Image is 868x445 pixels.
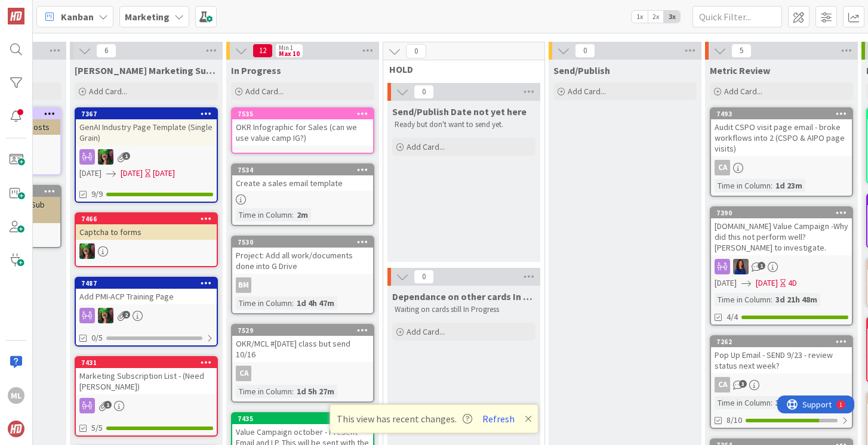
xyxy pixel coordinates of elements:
[232,325,373,336] div: 7529
[715,179,771,192] div: Time in Column
[711,259,852,274] div: SL
[392,291,535,302] span: Dependance on other cards In progress
[76,278,217,289] div: 7487
[8,421,24,437] img: avatar
[232,237,373,274] div: 7530Project: Add all work/documents done into G Drive
[96,44,116,58] span: 6
[8,8,24,24] img: Visit kanbanzone.com
[632,11,648,23] span: 1x
[392,106,527,118] span: Send/Publish Date not yet here
[739,380,747,388] span: 3
[121,167,143,180] span: [DATE]
[125,11,170,23] b: Marketing
[98,149,113,165] img: SL
[337,412,472,426] span: This view has recent changes.
[553,64,610,76] span: Send/Publish
[76,308,217,323] div: SL
[232,336,373,362] div: OKR/MCL #[DATE] class but send 10/16
[8,387,24,404] div: ML
[395,305,533,314] p: Waiting on cards still In Progress
[711,109,852,156] div: 7493Audit CSPO visit page email - broke workflows into 2 (CSPO & AIPO page visits)
[238,415,373,423] div: 7435
[79,167,101,180] span: [DATE]
[76,368,217,394] div: Marketing Subscription List - (Need [PERSON_NAME])
[279,51,300,57] div: Max 10
[76,109,217,119] div: 7367
[76,357,217,394] div: 7431Marketing Subscription List - (Need [PERSON_NAME])
[772,293,820,306] div: 3d 21h 48m
[294,208,311,221] div: 2m
[294,385,337,398] div: 1d 5h 27m
[648,11,664,23] span: 2x
[236,208,292,221] div: Time in Column
[733,259,749,274] img: SL
[575,44,595,58] span: 0
[232,109,373,146] div: 7535OKR Infographic for Sales (can we use value camp IG?)
[710,64,770,76] span: Metric Review
[232,366,373,381] div: CA
[715,277,737,289] span: [DATE]
[715,396,771,409] div: Time in Column
[292,385,294,398] span: :
[76,224,217,240] div: Captcha to forms
[715,377,730,393] div: CA
[232,109,373,119] div: 7535
[245,86,284,97] span: Add Card...
[406,44,426,58] span: 0
[731,44,752,58] span: 5
[292,296,294,310] span: :
[711,208,852,255] div: 7390[DOMAIN_NAME] Value Campaign -Why did this not perform well? [PERSON_NAME] to investigate.
[711,218,852,255] div: [DOMAIN_NAME] Value Campaign -Why did this not perform well? [PERSON_NAME] to investigate.
[91,422,103,434] span: 5/5
[771,179,772,192] span: :
[238,110,373,118] div: 7535
[232,119,373,146] div: OKR Infographic for Sales (can we use value camp IG?)
[711,109,852,119] div: 7493
[61,10,94,24] span: Kanban
[715,160,730,175] div: CA
[76,278,217,304] div: 7487Add PMI-ACP Training Page
[389,63,530,75] span: HOLD
[407,141,445,152] span: Add Card...
[711,377,852,393] div: CA
[232,325,373,362] div: 7529OKR/MCL #[DATE] class but send 10/16
[81,110,217,118] div: 7367
[76,214,217,224] div: 7466
[727,311,738,323] span: 4/4
[98,308,113,323] img: SL
[236,385,292,398] div: Time in Column
[772,396,820,409] div: 3d 21h 48m
[81,359,217,367] div: 7431
[771,293,772,306] span: :
[292,208,294,221] span: :
[76,214,217,240] div: 7466Captcha to forms
[91,188,103,200] span: 9/9
[81,279,217,288] div: 7487
[79,243,95,259] img: SL
[25,2,54,16] span: Support
[772,179,805,192] div: 1d 23m
[716,338,852,346] div: 7262
[771,396,772,409] span: :
[76,149,217,165] div: SL
[236,366,251,381] div: CA
[711,119,852,156] div: Audit CSPO visit page email - broke workflows into 2 (CSPO & AIPO page visits)
[478,411,519,427] button: Refresh
[76,289,217,304] div: Add PMI-ACP Training Page
[294,296,337,310] div: 1d 4h 47m
[232,237,373,248] div: 7530
[711,160,852,175] div: CA
[89,86,127,97] span: Add Card...
[664,11,680,23] span: 3x
[692,6,782,27] input: Quick Filter...
[711,336,852,347] div: 7262
[232,413,373,424] div: 7435
[568,86,606,97] span: Add Card...
[81,215,217,223] div: 7466
[91,332,103,344] span: 0/5
[122,152,130,160] span: 1
[414,270,434,284] span: 0
[727,414,742,427] span: 8/10
[724,86,762,97] span: Add Card...
[122,311,130,319] span: 2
